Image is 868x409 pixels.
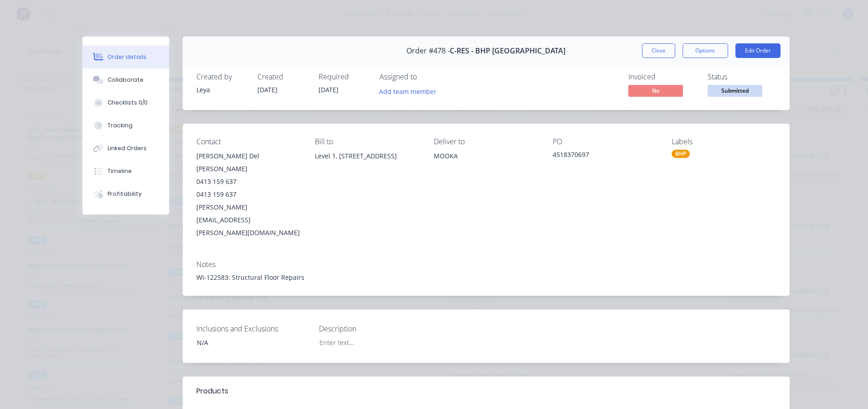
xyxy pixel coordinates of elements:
[196,150,301,239] div: [PERSON_NAME] Del [PERSON_NAME]0413 159 6370413 159 637[PERSON_NAME][EMAIL_ADDRESS][PERSON_NAME][...
[108,121,133,130] div: Tracking
[82,114,169,137] button: Tracking
[82,68,169,91] button: Collaborate
[315,137,419,146] div: Bill to
[196,150,301,175] div: [PERSON_NAME] Del [PERSON_NAME]
[708,85,762,96] span: Submitted
[380,85,442,97] button: Add team member
[108,76,144,84] div: Collaborate
[434,137,538,146] div: Deliver to
[318,73,369,81] div: Required
[628,85,683,96] span: No
[708,73,776,81] div: Status
[82,91,169,114] button: Checklists 0/0
[315,150,419,163] div: Level 1, [STREET_ADDRESS]
[82,183,169,205] button: Profitability
[257,73,308,81] div: Created
[553,150,657,163] div: 4518370697
[196,386,228,397] div: Products
[672,150,690,158] div: BHP
[196,273,776,282] div: WI-122583: Structural Floor Repairs
[108,144,147,152] div: Linked Orders
[108,53,146,61] div: Order details
[196,137,301,146] div: Contact
[190,336,303,349] div: N/A
[108,190,142,198] div: Profitability
[434,150,538,179] div: MOOKA
[82,46,169,68] button: Order details
[82,137,169,160] button: Linked Orders
[735,43,781,58] button: Edit Order
[257,85,277,94] span: [DATE]
[315,150,419,179] div: Level 1, [STREET_ADDRESS]
[406,47,450,55] span: Order #478 -
[196,85,247,94] div: Leya
[108,99,148,107] div: Checklists 0/0
[196,323,310,334] label: Inclusions and Exclusions
[450,47,565,55] span: C-RES - BHP [GEOGRAPHIC_DATA]
[196,188,301,201] div: 0413 159 637
[628,73,697,81] div: Invoiced
[708,85,762,99] button: Submitted
[196,175,301,188] div: 0413 159 637
[319,323,433,334] label: Description
[82,160,169,183] button: Timeline
[196,260,776,269] div: Notes
[108,167,132,175] div: Timeline
[553,137,657,146] div: PO
[380,73,471,81] div: Assigned to
[683,43,728,58] button: Options
[642,43,675,58] button: Close
[318,85,339,94] span: [DATE]
[374,85,441,97] button: Add team member
[196,73,247,81] div: Created by
[672,137,776,146] div: Labels
[434,150,538,163] div: MOOKA
[196,201,301,239] div: [PERSON_NAME][EMAIL_ADDRESS][PERSON_NAME][DOMAIN_NAME]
